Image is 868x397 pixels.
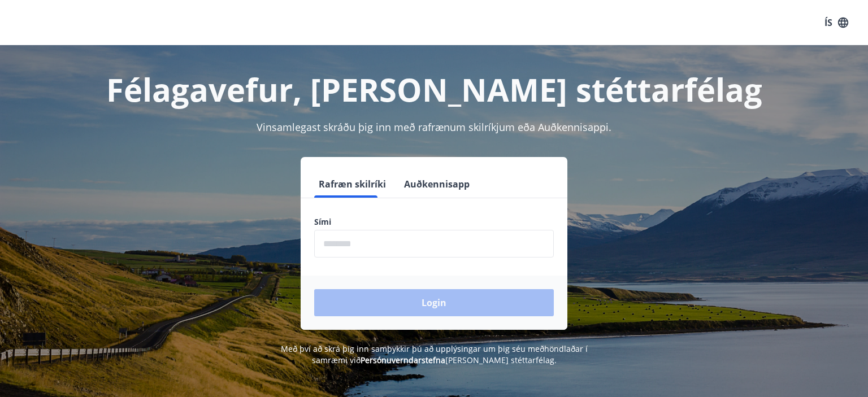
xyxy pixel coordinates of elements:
[361,355,445,365] a: Persónuverndarstefna
[400,171,474,198] button: Auðkennisapp
[314,171,390,198] button: Rafræn skilríki
[281,343,588,365] span: Með því að skrá þig inn samþykkir þú að upplýsingar um þig séu meðhöndlaðar í samræmi við [PERSON...
[314,216,554,228] label: Sími
[818,12,854,33] button: ÍS
[257,120,611,134] span: Vinsamlegast skráðu þig inn með rafrænum skilríkjum eða Auðkennisappi.
[41,68,827,111] h1: Félagavefur, [PERSON_NAME] stéttarfélag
